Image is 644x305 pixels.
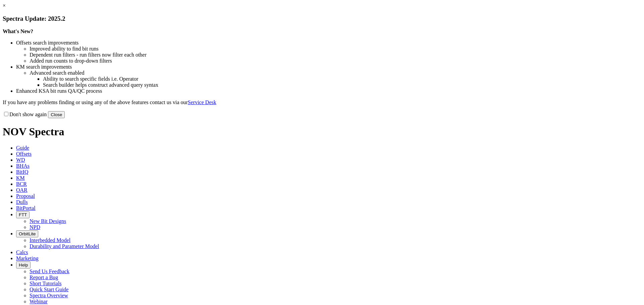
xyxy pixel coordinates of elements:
[19,262,28,268] span: Help
[3,3,6,8] a: ×
[30,224,40,230] a: NPD
[16,199,28,205] span: Dulls
[188,99,216,105] a: Service Desk
[16,187,28,193] span: OAR
[30,52,641,58] li: Dependent run filters - run filters now filter each other
[43,82,641,88] li: Search builder helps construct advanced query syntax
[16,255,39,261] span: Marketing
[3,28,33,34] strong: What's New?
[30,46,641,52] li: Improved ability to find bit runs
[30,299,48,304] a: Webinar
[30,287,68,292] a: Quick Start Guide
[16,193,35,199] span: Proposal
[3,126,641,138] h1: NOV Spectra
[16,64,641,70] li: KM search improvements
[16,205,36,211] span: BitPortal
[19,212,27,217] span: FTT
[43,76,641,82] li: Ability to search specific fields i.e. Operator
[3,15,641,22] h3: Spectra Update: 2025.2
[30,275,58,280] a: Report a Bug
[16,88,641,94] li: Enhanced KSA bit runs QA/QC process
[48,111,65,118] button: Close
[30,243,99,249] a: Durability and Parameter Model
[16,163,30,169] span: BHAs
[30,269,69,274] a: Send Us Feedback
[16,169,28,175] span: BitIQ
[30,58,641,64] li: Added run counts to drop-down filters
[30,70,641,76] li: Advanced search enabled
[16,145,29,151] span: Guide
[3,111,47,117] label: Don't show again
[30,237,70,243] a: Interbedded Model
[16,249,28,255] span: Calcs
[16,157,25,163] span: WD
[3,99,641,105] p: If you have any problems finding or using any of the above features contact us via our
[4,112,8,116] input: Don't show again
[16,181,27,187] span: BCR
[16,151,32,157] span: Offsets
[30,218,66,224] a: New Bit Designs
[30,293,68,298] a: Spectra Overview
[30,281,62,286] a: Short Tutorials
[19,231,36,236] span: OrbitLite
[16,175,25,181] span: KM
[16,40,641,46] li: Offsets search improvements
